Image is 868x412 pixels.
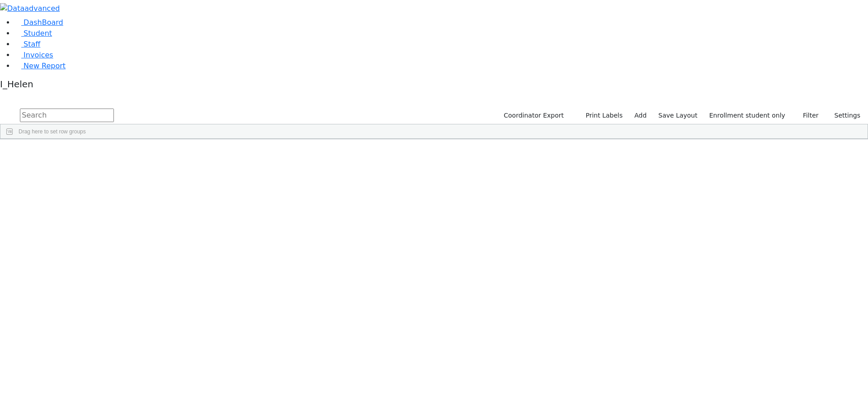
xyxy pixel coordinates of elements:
input: Search [20,109,114,122]
a: DashBoard [14,18,63,27]
span: Invoices [24,51,53,59]
button: Save Layout [654,109,701,123]
span: Student [24,29,52,38]
span: New Report [24,62,66,70]
span: Staff [24,40,40,48]
a: Student [14,29,52,38]
a: Invoices [14,51,53,59]
button: Coordinator Export [498,109,568,123]
label: Enrollment student only [705,109,789,123]
button: Print Labels [575,109,627,123]
a: Staff [14,40,40,48]
span: DashBoard [24,18,63,27]
a: New Report [14,62,66,70]
span: Drag here to set row groups [19,128,86,135]
a: Add [630,109,651,123]
button: Settings [823,109,864,123]
button: Filter [791,109,823,123]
